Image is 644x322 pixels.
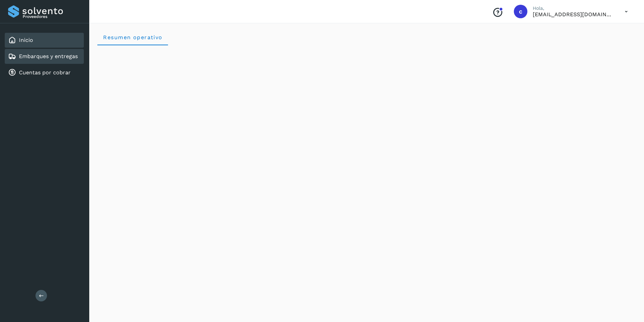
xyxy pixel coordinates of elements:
p: Proveedores [23,14,81,19]
div: Inicio [5,33,84,48]
span: Resumen operativo [103,34,163,41]
div: Cuentas por cobrar [5,65,84,80]
p: Hola, [533,5,614,11]
a: Inicio [19,37,33,43]
a: Cuentas por cobrar [19,69,71,76]
p: carlosvazqueztgc@gmail.com [533,11,614,18]
div: Embarques y entregas [5,49,84,64]
a: Embarques y entregas [19,53,78,59]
